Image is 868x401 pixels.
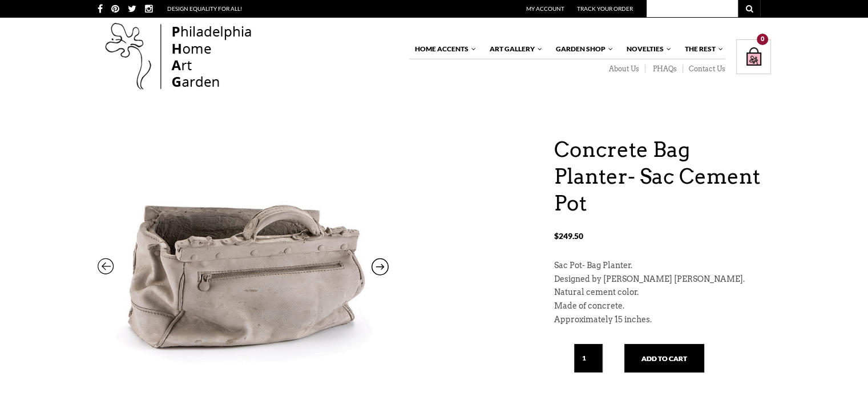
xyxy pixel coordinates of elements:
a: Art Gallery [484,39,543,59]
a: The Rest [679,39,724,59]
div: 0 [757,34,768,45]
p: Sac Pot- Bag Planter. [554,259,771,273]
a: Novelties [621,39,672,59]
a: Contact Us [683,64,725,74]
a: About Us [601,64,645,74]
a: Garden Shop [550,39,614,59]
p: Natural cement color. [554,286,771,299]
p: Made of concrete. [554,299,771,313]
bdi: 249.50 [554,231,583,241]
span: $ [554,231,559,241]
a: PHAQs [645,64,683,74]
a: Home Accents [409,39,477,59]
button: Add to cart [624,344,704,372]
a: Track Your Order [577,5,633,12]
input: Qty [574,344,603,372]
a: My Account [526,5,564,12]
p: Designed by [PERSON_NAME] [PERSON_NAME]. [554,273,771,286]
p: Approximately 15 inches. [554,313,771,327]
h1: Concrete Bag Planter- Sac Cement Pot [554,136,771,216]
